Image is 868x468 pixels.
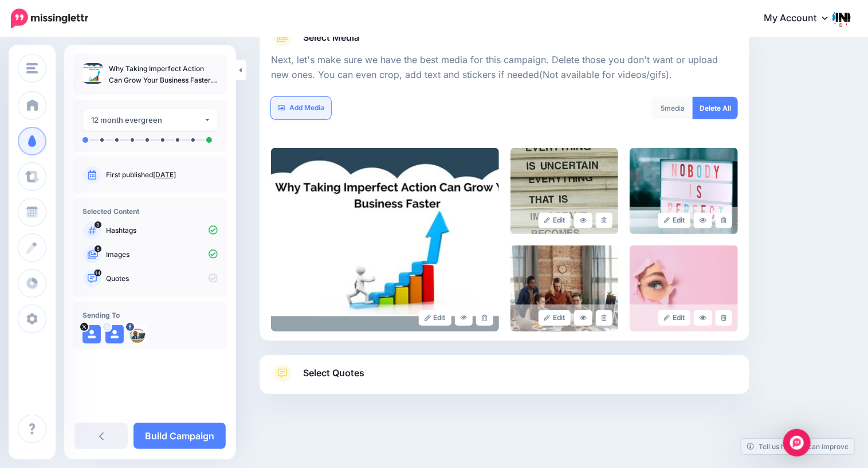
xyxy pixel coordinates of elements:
img: 135435066_691004038275995_3750536738172460769_n-bsa92840.png [128,325,147,344]
a: Edit [658,213,691,228]
img: user_default_image.png [105,325,124,344]
a: Add Media [271,97,331,119]
img: user_default_image.png [83,325,101,344]
img: 0f37a1f9a44b6d9ccbfe7373622d802d_large.jpg [271,148,499,331]
p: Next, let's make sure we have the best media for this campaign. Delete those you don't want or up... [271,53,738,83]
h4: Sending To [83,311,218,319]
span: 3 [95,221,101,228]
h4: Selected Content [83,207,218,216]
div: Select Media [271,47,738,331]
a: My Account [752,5,851,33]
a: Edit [539,213,571,228]
a: Edit [539,310,571,326]
p: First published [106,170,218,180]
p: Why Taking Imperfect Action Can Grow Your Business Faster (And How to Start [DATE]) [109,63,218,86]
img: 0932db5776f71f57d65c0d7e716239d8_large.jpg [510,245,619,331]
a: Edit [419,310,451,326]
img: menu.png [26,63,38,73]
span: 5 [661,104,665,112]
a: [DATE] [153,170,176,179]
div: media [652,97,693,119]
img: 0f37a1f9a44b6d9ccbfe7373622d802d_thumb.jpg [83,63,103,84]
a: Delete All [693,97,738,119]
a: Select Media [271,29,738,47]
button: 12 month evergreen [83,109,218,131]
img: LBNSBMN1TDTMIFHEJS7AHX8SBGFXP96D_large.jpg [510,148,619,234]
div: 12 month evergreen [91,114,204,127]
span: 14 [95,270,102,276]
img: FV7284GOGCT5BBFU4U9Z3QVK1OGFJYZM_large.jpg [630,148,738,234]
a: Select Quotes [271,364,738,394]
img: Missinglettr [11,9,88,28]
p: Quotes [106,274,218,284]
p: Images [106,249,218,260]
img: ef4bd821e80b1b64e715c748b373c400_large.jpg [630,245,738,331]
div: Open Intercom Messenger [783,429,811,457]
p: Hashtags [106,225,218,236]
span: 5 [95,245,101,252]
a: Tell us how we can improve [741,439,854,454]
span: Select Media [303,30,359,45]
a: Edit [658,310,691,326]
span: Select Quotes [303,365,364,381]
